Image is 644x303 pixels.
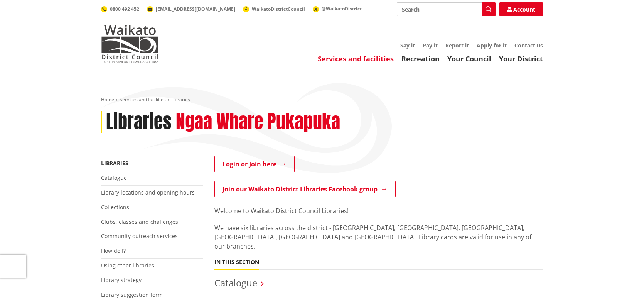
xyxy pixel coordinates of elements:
[171,96,190,103] span: Libraries
[214,233,531,251] span: ibrary cards are valid for use in any of our branches.
[322,5,362,12] span: @WaikatoDistrict
[101,276,142,284] a: Library strategy
[147,6,235,12] a: [EMAIL_ADDRESS][DOMAIN_NAME]
[214,276,257,289] a: Catalogue
[110,6,139,12] span: 0800 492 452
[499,2,543,16] a: Account
[101,96,543,103] nav: breadcrumb
[318,54,394,63] a: Services and facilities
[214,181,396,197] a: Join our Waikato District Libraries Facebook group
[101,25,159,63] img: Waikato District Council - Te Kaunihera aa Takiwaa o Waikato
[214,223,543,251] p: We have six libraries across the district - [GEOGRAPHIC_DATA], [GEOGRAPHIC_DATA], [GEOGRAPHIC_DAT...
[101,6,139,12] a: 0800 492 452
[101,159,128,167] a: Libraries
[447,54,491,63] a: Your Council
[214,259,259,266] h5: In this section
[397,2,496,16] input: Search input
[120,96,166,103] a: Services and facilities
[313,5,362,12] a: @WaikatoDistrict
[445,42,469,49] a: Report it
[176,111,340,133] h2: Ngaa Whare Pukapuka
[101,96,114,103] a: Home
[499,54,543,63] a: Your District
[101,247,126,254] a: How do I?
[101,291,163,298] a: Library suggestion form
[214,206,543,215] p: Welcome to Waikato District Council Libraries!
[243,6,305,12] a: WaikatoDistrictCouncil
[400,42,415,49] a: Say it
[101,174,127,181] a: Catalogue
[423,42,438,49] a: Pay it
[156,6,235,12] span: [EMAIL_ADDRESS][DOMAIN_NAME]
[252,6,305,12] span: WaikatoDistrictCouncil
[101,218,178,225] a: Clubs, classes and challenges
[214,156,295,172] a: Login or Join here
[477,42,507,49] a: Apply for it
[101,189,195,196] a: Library locations and opening hours
[101,203,129,211] a: Collections
[101,232,178,240] a: Community outreach services
[106,111,172,133] h1: Libraries
[401,54,440,63] a: Recreation
[101,262,154,269] a: Using other libraries
[514,42,543,49] a: Contact us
